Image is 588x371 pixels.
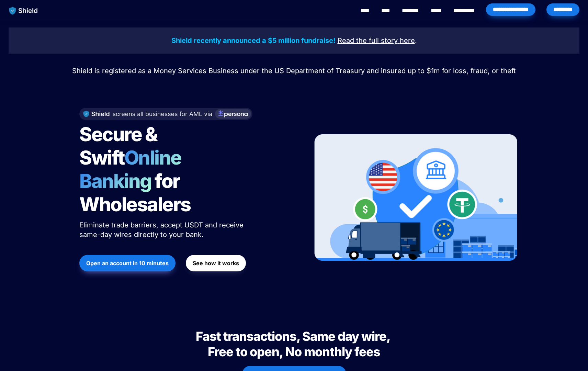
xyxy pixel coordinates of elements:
a: Open an account in 10 minutes [79,251,176,275]
button: See how it works [186,255,246,271]
span: Online Banking [79,146,188,193]
span: for Wholesalers [79,169,191,216]
span: Fast transactions, Same day wire, Free to open, No monthly fees [196,329,392,359]
a: See how it works [186,251,246,275]
span: Shield is registered as a Money Services Business under the US Department of Treasury and insured... [72,67,516,75]
u: Read the full story [338,36,398,45]
span: Eliminate trade barriers, accept USDT and receive same-day wires directly to your bank. [79,221,246,239]
img: website logo [6,3,41,18]
strong: Open an account in 10 minutes [86,260,169,267]
strong: See how it works [193,260,239,267]
span: Secure & Swift [79,123,160,169]
a: here [400,37,415,44]
span: . [415,36,417,45]
button: Open an account in 10 minutes [79,255,176,271]
u: here [400,36,415,45]
strong: Shield recently announced a $5 million fundraise! [171,36,336,45]
a: Read the full story [338,37,398,44]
